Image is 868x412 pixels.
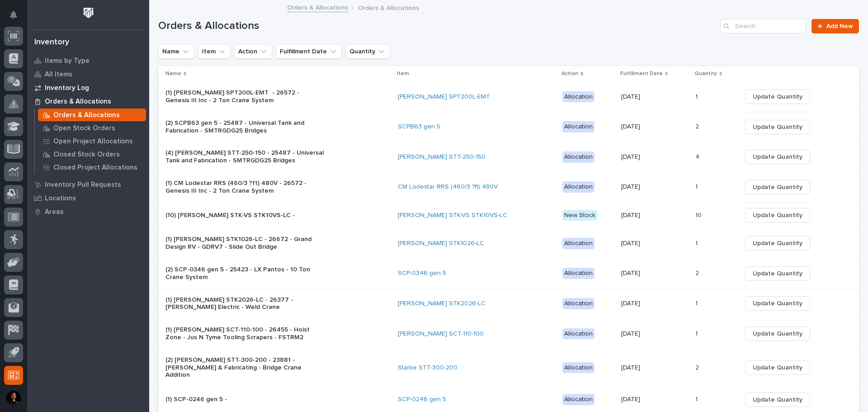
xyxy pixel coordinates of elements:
[621,396,688,403] p: [DATE]
[35,135,149,147] a: Open Project Allocations
[811,19,859,33] a: Add New
[621,270,688,277] p: [DATE]
[753,183,802,192] span: Update Quantity
[695,181,699,191] p: 1
[753,363,802,372] span: Update Quantity
[158,202,859,228] tr: (10) [PERSON_NAME] STK-VS STK10VS-LC -[PERSON_NAME] STK-VS STK10VS-LC New Stock[DATE]1010 Update ...
[621,330,688,338] p: [DATE]
[398,183,498,191] a: CM Lodestar RRS (460/3 ?ft) 480V
[165,266,324,281] p: (2) SCP-0346 gen 5 - 25423 - LX Pantos - 10 Ton Crane System
[45,84,89,92] p: Inventory Log
[562,394,594,405] div: Allocation
[158,349,859,386] tr: (2) [PERSON_NAME] STT-300-200 - 23881 - [PERSON_NAME] & Fabricating - Bridge Crane AdditionStarke...
[695,268,701,277] p: 2
[397,69,409,79] p: Item
[745,266,810,281] button: Update Quantity
[398,153,486,161] a: [PERSON_NAME] STT-250-150
[621,153,688,161] p: [DATE]
[398,270,446,277] a: SCP-0346 gen 5
[27,95,149,108] a: Orders & Allocations
[745,296,810,311] button: Update Quantity
[753,211,802,220] span: Update Quantity
[695,328,699,338] p: 1
[398,330,484,338] a: [PERSON_NAME] SCT-110-100
[621,93,688,101] p: [DATE]
[562,238,594,249] div: Allocation
[165,326,324,341] p: (1) [PERSON_NAME] SCT-110-100 - 26455 - Hoist Zone - Jus N Tyme Tooling Scrapers - FSTRM2
[358,2,419,12] p: Orders & Allocations
[745,360,810,375] button: Update Quantity
[562,121,594,133] div: Allocation
[158,82,859,112] tr: (1) [PERSON_NAME] SPT200L-EMT - 26572 - Genesis III Inc - 2 Ton Crane System[PERSON_NAME] SPT200L...
[287,2,348,12] a: Orders & Allocations
[45,194,76,203] p: Locations
[45,208,64,216] p: Areas
[621,212,688,219] p: [DATE]
[695,91,699,101] p: 1
[562,91,594,103] div: Allocation
[695,238,699,247] p: 1
[745,236,810,251] button: Update Quantity
[398,212,507,219] a: [PERSON_NAME] STK-VS STK10VS-LC
[745,180,810,194] button: Update Quantity
[158,258,859,289] tr: (2) SCP-0346 gen 5 - 25423 - LX Pantos - 10 Ton Crane SystemSCP-0346 gen 5 Allocation[DATE]22 Upd...
[753,123,802,132] span: Update Quantity
[562,181,594,193] div: Allocation
[158,44,194,59] button: Name
[165,396,324,403] p: (1) SCP-0246 gen 5 -
[720,19,806,33] div: Search
[621,123,688,131] p: [DATE]
[27,191,149,205] a: Locations
[27,178,149,191] a: Inventory Pull Requests
[345,44,390,59] button: Quantity
[158,112,859,142] tr: (2) SCPB63 gen 5 - 25487 - Universal Tank and Fabrication - SMTRGDG25 BridgesSCPB63 gen 5 Allocat...
[620,69,663,79] p: Fulfillment Date
[53,164,137,172] p: Closed Project Allocations
[53,137,133,146] p: Open Project Allocations
[53,124,115,133] p: Open Stock Orders
[562,328,594,340] div: Allocation
[562,152,594,163] div: Allocation
[35,148,149,161] a: Closed Stock Orders
[745,150,810,164] button: Update Quantity
[165,356,324,379] p: (2) [PERSON_NAME] STT-300-200 - 23881 - [PERSON_NAME] & Fabricating - Bridge Crane Addition
[27,205,149,218] a: Areas
[695,152,701,161] p: 4
[695,362,701,372] p: 2
[27,67,149,81] a: All Items
[165,296,324,312] p: (1) [PERSON_NAME] STK2026-LC - 26377 - [PERSON_NAME] Electric - Weld Crane
[745,120,810,134] button: Update Quantity
[165,236,324,251] p: (1) [PERSON_NAME] STK1026-LC - 26672 - Grand Design RV - GDRV7 - Slide Out Bridge
[398,123,440,131] a: SCPB63 gen 5
[276,44,342,59] button: Fulfillment Date
[45,57,90,65] p: Items by Type
[562,268,594,279] div: Allocation
[621,364,688,372] p: [DATE]
[695,121,701,131] p: 2
[621,183,688,191] p: [DATE]
[158,319,859,349] tr: (1) [PERSON_NAME] SCT-110-100 - 26455 - Hoist Zone - Jus N Tyme Tooling Scrapers - FSTRM2[PERSON_...
[745,393,810,407] button: Update Quantity
[4,5,23,24] button: Notifications
[53,151,120,159] p: Closed Stock Orders
[753,329,802,338] span: Update Quantity
[562,210,597,221] div: New Stock
[753,299,802,308] span: Update Quantity
[165,180,324,195] p: (1) CM Lodestar RRS (460/3 ?ft) 480V - 26572 - Genesis III Inc - 2 Ton Crane System
[45,98,111,106] p: Orders & Allocations
[826,23,853,29] span: Add New
[53,111,120,119] p: Orders & Allocations
[621,300,688,308] p: [DATE]
[745,90,810,104] button: Update Quantity
[158,228,859,259] tr: (1) [PERSON_NAME] STK1026-LC - 26672 - Grand Design RV - GDRV7 - Slide Out Bridge[PERSON_NAME] ST...
[398,300,486,308] a: [PERSON_NAME] STK2026-LC
[562,298,594,309] div: Allocation
[35,122,149,134] a: Open Stock Orders
[562,362,594,374] div: Allocation
[165,89,324,104] p: (1) [PERSON_NAME] SPT200L-EMT - 26572 - Genesis III Inc - 2 Ton Crane System
[561,69,578,79] p: Action
[753,269,802,278] span: Update Quantity
[158,142,859,172] tr: (4) [PERSON_NAME] STT-250-150 - 25487 - Universal Tank and Fabrication - SMTRGDG25 Bridges[PERSON...
[35,109,149,121] a: Orders & Allocations
[694,69,717,79] p: Quantity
